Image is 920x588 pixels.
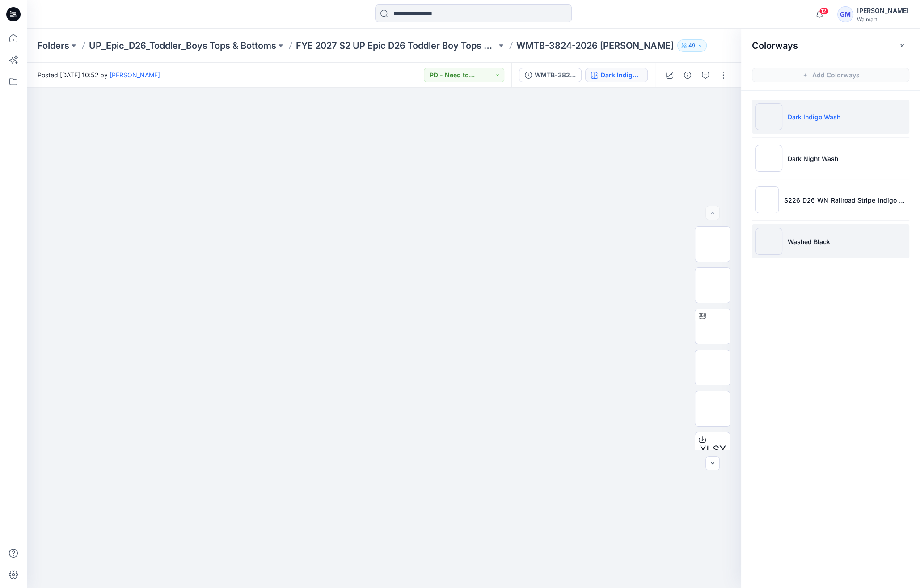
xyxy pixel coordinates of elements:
[688,41,696,51] p: 49
[296,39,497,52] a: FYE 2027 S2 UP Epic D26 Toddler Boy Tops & Bottoms
[516,39,674,52] p: WMTB-3824-2026 [PERSON_NAME]
[752,40,798,51] h2: Colorways
[755,145,782,172] img: Dark Night Wash
[519,68,582,82] button: WMTB-3824-2026 [PERSON_NAME]-Opt-1
[585,68,648,82] button: Dark Indigo Wash
[535,70,576,80] div: WMTB-3824-2026 [PERSON_NAME]-Opt-1
[837,6,853,22] div: GM
[110,71,160,79] a: [PERSON_NAME]
[755,103,782,130] img: Dark Indigo Wash
[680,68,695,82] button: Details
[755,186,779,213] img: S226_D26_WN_Railroad Stripe_Indigo_G2906A
[89,39,276,52] a: UP_Epic_D26_Toddler_Boys Tops & Bottoms
[788,237,830,246] p: Washed Black
[788,154,838,163] p: Dark Night Wash
[601,70,642,80] div: Dark Indigo Wash
[857,16,909,23] div: Walmart
[677,39,707,52] button: 49
[700,442,726,458] span: XLSX
[788,112,840,122] p: Dark Indigo Wash
[38,39,69,52] a: Folders
[755,228,782,255] img: Washed Black
[784,195,906,205] p: S226_D26_WN_Railroad Stripe_Indigo_G2906A
[857,5,909,16] div: [PERSON_NAME]
[819,8,829,15] span: 12
[38,70,160,80] span: Posted [DATE] 10:52 by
